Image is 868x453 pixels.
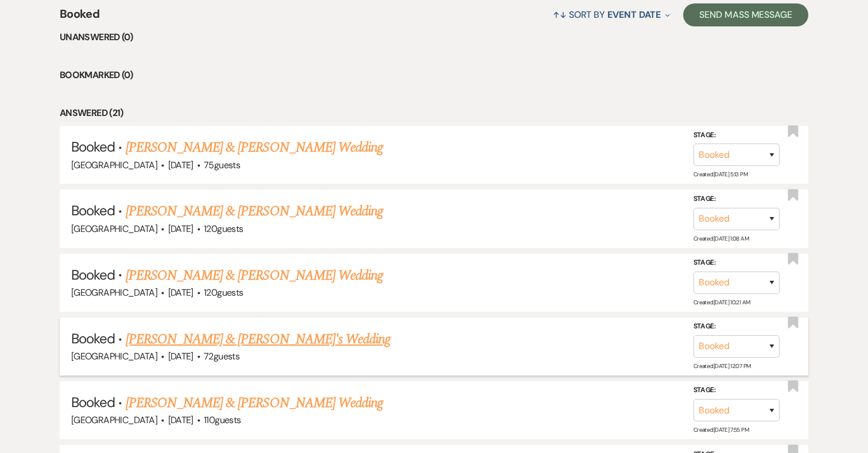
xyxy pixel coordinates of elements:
span: [GEOGRAPHIC_DATA] [71,350,157,362]
span: ↑↓ [553,9,567,21]
li: Answered (21) [60,106,808,121]
a: [PERSON_NAME] & [PERSON_NAME] Wedding [126,137,383,158]
label: Stage: [693,257,780,269]
span: 120 guests [204,223,243,235]
span: Event Date [607,9,661,21]
span: [GEOGRAPHIC_DATA] [71,223,157,235]
a: [PERSON_NAME] & [PERSON_NAME] Wedding [126,265,383,286]
span: [GEOGRAPHIC_DATA] [71,159,157,171]
span: [DATE] [168,350,193,362]
span: Created: [DATE] 12:07 PM [693,362,750,370]
span: Created: [DATE] 7:55 PM [693,426,749,433]
label: Stage: [693,384,780,397]
span: 120 guests [204,286,243,299]
span: [GEOGRAPHIC_DATA] [71,414,157,426]
span: [GEOGRAPHIC_DATA] [71,286,157,299]
span: Booked [71,138,115,156]
a: [PERSON_NAME] & [PERSON_NAME] Wedding [126,393,383,413]
span: Booked [71,330,115,347]
span: 72 guests [204,350,239,362]
li: Unanswered (0) [60,30,808,45]
label: Stage: [693,193,780,206]
span: 75 guests [204,159,240,171]
label: Stage: [693,320,780,333]
label: Stage: [693,129,780,142]
span: [DATE] [168,223,193,235]
span: Created: [DATE] 10:21 AM [693,299,750,306]
span: Created: [DATE] 5:13 PM [693,171,747,178]
span: Booked [71,393,115,411]
span: Created: [DATE] 1:08 AM [693,234,749,242]
button: Send Mass Message [683,3,808,26]
span: [DATE] [168,414,193,426]
span: 110 guests [204,414,241,426]
span: Booked [71,202,115,219]
span: [DATE] [168,286,193,299]
span: [DATE] [168,159,193,171]
span: Booked [71,266,115,284]
li: Bookmarked (0) [60,68,808,83]
span: Booked [60,5,99,30]
a: [PERSON_NAME] & [PERSON_NAME] Wedding [126,201,383,222]
a: [PERSON_NAME] & [PERSON_NAME]'s Wedding [126,329,391,350]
